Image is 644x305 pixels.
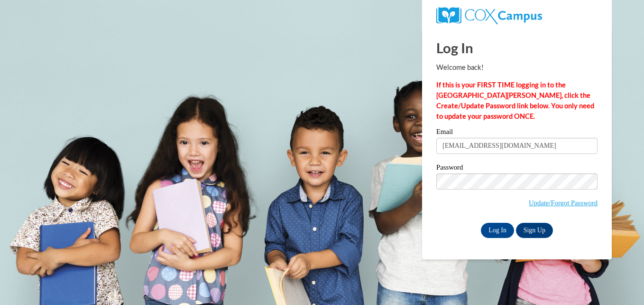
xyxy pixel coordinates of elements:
[436,128,598,138] label: Email
[436,81,594,120] strong: If this is your FIRST TIME logging in to the [GEOGRAPHIC_DATA][PERSON_NAME], click the Create/Upd...
[436,7,542,24] img: COX Campus
[481,223,514,238] input: Log In
[436,11,542,19] a: COX Campus
[436,38,598,57] h1: Log In
[516,223,553,238] a: Sign Up
[529,199,598,207] a: Update/Forgot Password
[436,164,598,173] label: Password
[436,62,598,73] p: Welcome back!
